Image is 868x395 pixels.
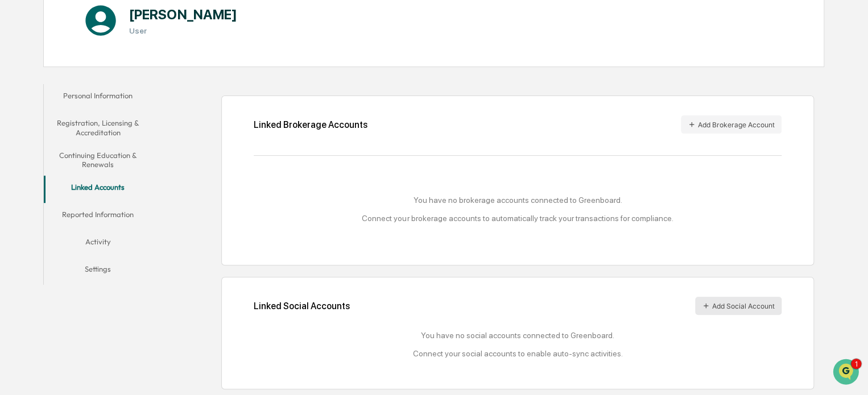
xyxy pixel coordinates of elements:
img: 1746055101610-c473b297-6a78-478c-a979-82029cc54cd1 [23,155,32,164]
div: 🖐️ [11,233,20,242]
p: How can we help? [11,23,207,41]
h3: User [129,26,237,35]
button: See all [176,123,207,137]
div: 🗄️ [82,233,92,242]
span: Attestations [94,232,141,243]
button: Start new chat [193,90,207,103]
img: 1746055101610-c473b297-6a78-478c-a979-82029cc54cd1 [11,86,32,107]
div: You have no social accounts connected to Greenboard. Connect your social accounts to enable auto-... [254,331,782,358]
span: [DATE] [101,154,124,163]
span: Data Lookup [23,253,72,265]
iframe: Open customer support [832,357,862,388]
span: • [94,185,98,194]
a: Powered byPylon [80,281,138,290]
button: Add Social Account [695,297,782,315]
a: 🗄️Attestations [78,227,146,248]
div: Past conversations [11,126,76,135]
div: secondary tabs example [44,84,152,285]
button: Personal Information [44,84,152,111]
img: Jack Rasmussen [11,143,30,161]
button: Registration, Licensing & Accreditation [44,111,152,144]
button: Continuing Education & Renewals [44,144,152,176]
img: 1746055101610-c473b297-6a78-478c-a979-82029cc54cd1 [23,185,32,194]
div: We're available if you need us! [51,98,156,107]
span: [DATE] [101,185,124,194]
button: Linked Accounts [44,176,152,203]
a: 🖐️Preclearance [7,227,78,248]
span: [PERSON_NAME] [35,154,92,163]
button: Reported Information [44,203,152,230]
img: Jack Rasmussen [11,174,30,192]
span: [PERSON_NAME] [35,185,92,194]
h1: [PERSON_NAME] [129,6,237,23]
div: 🔎 [11,255,20,264]
span: • [94,154,98,163]
span: Pylon [113,281,138,290]
a: 🔎Data Lookup [7,249,76,269]
div: Linked Brokerage Accounts [254,119,367,130]
div: Start new chat [51,86,187,98]
button: Settings [44,257,152,285]
input: Clear [30,51,188,63]
button: Activity [44,230,152,257]
div: You have no brokerage accounts connected to Greenboard. Connect your brokerage accounts to automa... [254,196,782,223]
span: Preclearance [23,232,73,243]
img: 8933085812038_c878075ebb4cc5468115_72.jpg [24,86,44,107]
div: Linked Social Accounts [254,297,782,315]
button: Add Brokerage Account [681,115,782,134]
